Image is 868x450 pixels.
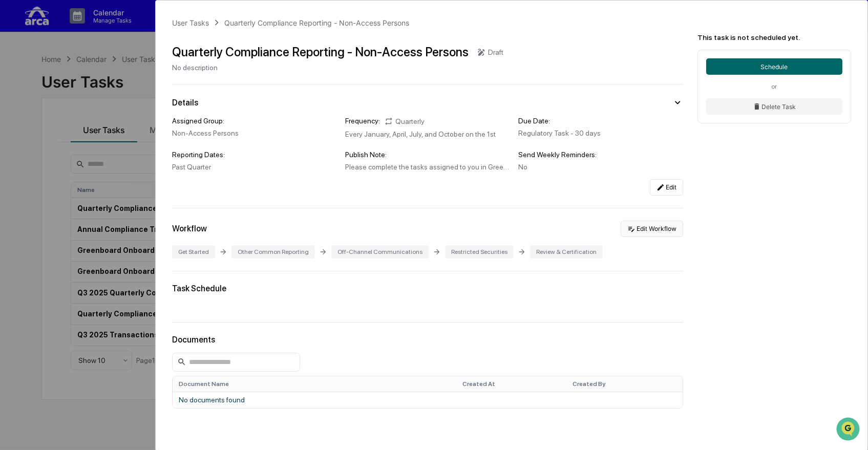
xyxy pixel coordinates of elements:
[6,197,69,216] a: 🔎Data Lookup
[172,117,337,125] div: Assigned Group:
[331,245,429,259] div: Off-Channel Communications
[706,98,842,115] button: Delete Task
[173,392,683,408] td: No documents found
[697,33,851,41] div: This task is not scheduled yet.
[518,117,683,125] div: Due Date:
[10,183,18,191] div: 🖐️
[345,151,510,159] div: Publish Note:
[518,163,683,171] div: No
[20,201,65,211] span: Data Lookup
[445,245,514,259] div: Restricted Securities
[84,182,127,192] span: Attestations
[102,226,124,234] span: Pylon
[32,139,83,147] span: [PERSON_NAME]
[706,83,842,90] div: or
[46,89,141,97] div: We're available if you need us!
[10,22,186,38] p: How can we help?
[650,179,683,196] button: Edit
[159,112,186,124] button: See all
[345,163,510,171] div: Please complete the tasks assigned to you in Greenboard.
[621,221,683,237] button: Edit Workflow
[20,140,29,148] img: 1746055101610-c473b297-6a78-478c-a979-82029cc54cd1
[456,376,566,392] th: Created At
[172,335,683,345] div: Documents
[20,182,66,192] span: Preclearance
[10,114,69,122] div: Past conversations
[566,376,683,392] th: Created By
[74,183,82,191] div: 🗄️
[6,178,70,196] a: 🖐️Preclearance
[518,129,683,137] div: Regulatory Task - 30 days
[384,117,425,126] div: Quarterly
[231,245,315,259] div: Other Common Reporting
[706,58,842,75] button: Schedule
[530,245,603,259] div: Review & Certification
[172,18,209,27] div: User Tasks
[172,63,503,72] div: No description
[173,376,456,392] th: Document Name
[345,117,380,126] div: Frequency:
[174,81,186,94] button: Start new chat
[488,48,503,56] div: Draft
[172,45,469,59] div: Quarterly Compliance Reporting - Non-Access Persons
[835,416,863,444] iframe: Open customer support
[345,130,510,138] div: Every January, April, July, and October on the 1st
[46,78,168,89] div: Start new chat
[172,245,215,259] div: Get Started
[172,163,337,171] div: Past Quarter
[172,151,337,159] div: Reporting Dates:
[72,226,124,234] a: Powered byPylon
[172,98,198,108] div: Details
[172,284,683,293] div: Task Schedule
[172,224,207,233] div: Workflow
[10,130,27,146] img: Jack Rasmussen
[172,129,337,137] div: Non-Access Persons
[70,178,131,196] a: 🗄️Attestations
[518,151,683,159] div: Send Weekly Reminders:
[224,18,409,27] div: Quarterly Compliance Reporting - Non-Access Persons
[22,78,40,97] img: 8933085812038_c878075ebb4cc5468115_72.jpg
[10,202,18,210] div: 🔎
[10,78,29,97] img: 1746055101610-c473b297-6a78-478c-a979-82029cc54cd1
[91,139,112,147] span: [DATE]
[85,139,89,147] span: •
